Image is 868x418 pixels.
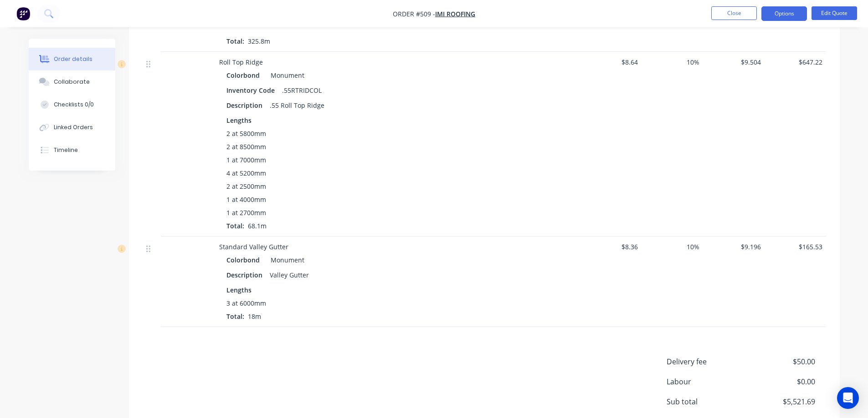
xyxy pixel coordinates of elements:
[226,285,252,295] span: Lengths
[226,181,266,191] span: 2 at 2500mm
[54,78,90,86] div: Collaborate
[16,7,30,20] img: Factory
[226,298,266,308] span: 3 at 6000mm
[768,57,822,67] span: $647.22
[219,242,288,251] span: Standard Valley Gutter
[226,99,266,112] div: Description
[244,222,270,230] span: 68.1m
[226,208,266,217] span: 1 at 2700mm
[584,242,638,252] span: $8.36
[584,57,638,67] span: $8.64
[266,99,328,112] div: .55 Roll Top Ridge
[226,129,266,138] span: 2 at 5800mm
[768,242,822,252] span: $165.53
[226,142,266,151] span: 2 at 8500mm
[278,84,325,97] div: .55RTRIDCOL
[435,10,475,18] a: IMI ROOFING
[267,253,304,267] div: Monument
[226,253,263,267] div: Colorbond
[645,242,699,252] span: 10%
[226,37,244,45] span: Total:
[747,396,815,407] span: $5,521.69
[747,356,815,367] span: $50.00
[226,116,252,125] span: Lengths
[266,268,313,282] div: Valley Gutter
[226,168,266,178] span: 4 at 5200mm
[54,55,92,63] div: Order details
[29,116,115,139] button: Linked Orders
[645,57,699,67] span: 10%
[707,242,761,252] span: $9.196
[747,376,815,387] span: $0.00
[667,356,748,367] span: Delivery fee
[226,69,263,82] div: Colorbond
[761,6,807,21] button: Options
[226,268,266,282] div: Description
[29,139,115,161] button: Timeline
[837,387,859,409] div: Open Intercom Messenger
[244,312,265,321] span: 18m
[244,37,274,45] span: 325.8m
[393,10,435,18] span: Order #509 -
[667,376,748,387] span: Labour
[812,6,857,20] button: Edit Quote
[29,93,115,116] button: Checklists 0/0
[219,58,263,66] span: Roll Top Ridge
[29,48,115,71] button: Order details
[711,6,757,20] button: Close
[54,146,78,154] div: Timeline
[226,195,266,204] span: 1 at 4000mm
[667,396,748,407] span: Sub total
[226,222,244,230] span: Total:
[707,57,761,67] span: $9.504
[29,71,115,93] button: Collaborate
[267,69,304,82] div: Monument
[226,155,266,165] span: 1 at 7000mm
[226,84,278,97] div: Inventory Code
[54,101,94,109] div: Checklists 0/0
[226,312,244,321] span: Total:
[54,123,93,131] div: Linked Orders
